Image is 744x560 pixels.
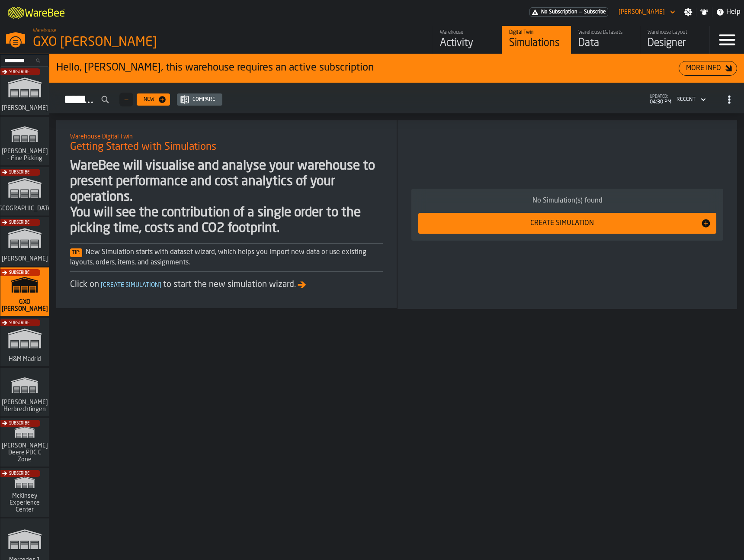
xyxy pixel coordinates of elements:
a: link-to-/wh/i/baca6aa3-d1fc-43c0-a604-2a1c9d5db74d/feed/ [433,26,502,54]
div: DropdownMenuValue-4 [673,94,708,105]
a: link-to-/wh/i/baca6aa3-d1fc-43c0-a604-2a1c9d5db74d/data [571,26,640,54]
span: Create Simulation [99,282,163,288]
div: ItemListCard- [398,120,737,309]
span: ] [159,282,161,288]
span: Subscribe [9,70,29,74]
h2: button-Simulations [49,83,744,113]
div: Warehouse [440,29,495,35]
span: Subscribe [9,421,29,426]
h2: Sub Title [70,132,383,140]
div: Activity [440,36,495,50]
div: DropdownMenuValue-Patrick Blitz [615,7,677,17]
div: New Simulation starts with dataset wizard, which helps you import new data or use existing layout... [70,247,383,268]
span: Warehouse [33,28,56,34]
span: — [125,97,128,103]
a: link-to-/wh/i/f0a6b354-7883-413a-84ff-a65eb9c31f03/simulations [0,368,49,418]
label: button-toggle-Menu [710,26,744,54]
span: Subscribe [9,471,29,476]
span: Tip: [70,248,82,257]
a: link-to-/wh/i/b5402f52-ce28-4f27-b3d4-5c6d76174849/simulations [0,167,49,217]
button: button-More Info [679,61,737,76]
a: link-to-/wh/i/48cbecf7-1ea2-4bc9-a439-03d5b66e1a58/simulations [0,117,49,167]
label: button-toggle-Help [712,7,744,17]
div: New [140,97,158,103]
span: Help [726,7,741,17]
div: WareBee will visualise and analyse your warehouse to present performance and cost analytics of yo... [70,158,383,236]
span: Subscribe [584,9,606,15]
span: updated: [650,94,671,99]
span: [ [101,282,103,288]
div: Menu Subscription [529,7,608,17]
a: link-to-/wh/i/baca6aa3-d1fc-43c0-a604-2a1c9d5db74d/simulations [0,267,49,318]
button: button-New [137,93,170,106]
span: Getting Started with Simulations [70,140,216,154]
a: link-to-/wh/i/1653e8cc-126b-480f-9c47-e01e76aa4a88/simulations [0,217,49,267]
button: button-Create Simulation [418,213,716,234]
div: GXO [PERSON_NAME] [33,35,266,50]
div: More Info [683,63,725,74]
a: link-to-/wh/i/72fe6713-8242-4c3c-8adf-5d67388ea6d5/simulations [0,67,49,117]
div: Hello, [PERSON_NAME], this warehouse requires an active subscription [56,61,679,75]
span: Subscribe [9,170,29,175]
div: Simulations [509,36,564,50]
div: No Simulation(s) found [418,196,716,206]
div: ItemListCard- [56,120,397,308]
div: Click on to start the new simulation wizard. [70,279,383,291]
div: DropdownMenuValue-4 [677,97,696,103]
a: link-to-/wh/i/9d85c013-26f4-4c06-9c7d-6d35b33af13a/simulations [0,418,49,468]
div: Warehouse Datasets [578,29,633,35]
a: link-to-/wh/i/baca6aa3-d1fc-43c0-a604-2a1c9d5db74d/pricing/ [529,7,608,17]
div: title-Getting Started with Simulations [63,127,390,158]
span: Subscribe [9,220,29,225]
div: Data [578,36,633,50]
div: ButtonLoadMore-Load More-Prev-First-Last [116,93,137,106]
a: link-to-/wh/i/baca6aa3-d1fc-43c0-a604-2a1c9d5db74d/designer [640,26,709,54]
label: button-toggle-Notifications [696,8,712,16]
div: Digital Twin [509,29,564,35]
a: link-to-/wh/i/0438fb8c-4a97-4a5b-bcc6-2889b6922db0/simulations [0,318,49,368]
span: 04:30 PM [650,99,671,105]
div: Compare [189,97,219,103]
a: link-to-/wh/i/baca6aa3-d1fc-43c0-a604-2a1c9d5db74d/simulations [502,26,571,54]
span: Subscribe [9,270,29,275]
div: DropdownMenuValue-Patrick Blitz [619,9,665,16]
span: No Subscription [541,9,577,15]
button: button-Compare [177,93,222,106]
span: — [579,9,582,15]
div: Warehouse Layout [648,29,702,35]
div: Create Simulation [423,218,701,229]
span: Subscribe [9,321,29,325]
div: ItemListCard- [49,54,744,83]
div: Designer [648,36,702,50]
a: link-to-/wh/i/99265d59-bd42-4a33-a5fd-483dee362034/simulations [0,468,49,518]
label: button-toggle-Settings [680,8,696,16]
